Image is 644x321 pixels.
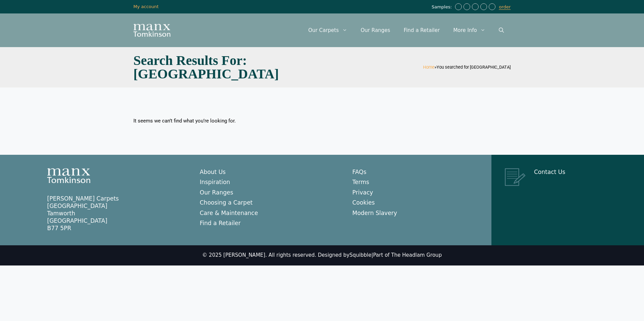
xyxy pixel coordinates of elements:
[133,4,159,9] a: My account
[354,20,397,40] a: Our Ranges
[200,189,233,196] a: Our Ranges
[133,54,319,81] h1: Search Results for: [GEOGRAPHIC_DATA]
[202,252,442,259] div: © 2025 [PERSON_NAME]. All rights reserved. Designed by |
[437,65,511,70] span: You searched for [GEOGRAPHIC_DATA]
[492,20,511,40] a: Open Search Bar
[47,195,186,232] p: [PERSON_NAME] Carpets [GEOGRAPHIC_DATA] Tamworth [GEOGRAPHIC_DATA] B77 5PR
[534,169,566,175] a: Contact Us
[352,199,375,206] a: Cookies
[133,118,317,124] div: It seems we can’t find what you’re looking for.
[352,210,397,216] a: Modern Slavery
[350,252,372,258] a: Squibble
[200,169,226,175] a: About Us
[200,199,253,206] a: Choosing a Carpet
[431,4,453,10] span: Samples:
[301,20,354,40] a: Our Carpets
[47,168,90,183] img: Manx Tomkinson Logo
[200,210,258,216] a: Care & Maintenance
[352,179,369,185] a: Terms
[200,220,241,226] a: Find a Retailer
[447,20,492,40] a: More Info
[499,4,511,10] a: order
[373,252,442,258] a: Part of The Headlam Group
[301,20,511,40] nav: Primary
[352,189,373,196] a: Privacy
[200,179,230,185] a: Inspiration
[352,169,366,175] a: FAQs
[133,24,170,37] img: Manx Tomkinson
[397,20,446,40] a: Find a Retailer
[423,65,434,70] a: Home
[423,65,511,70] span: »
